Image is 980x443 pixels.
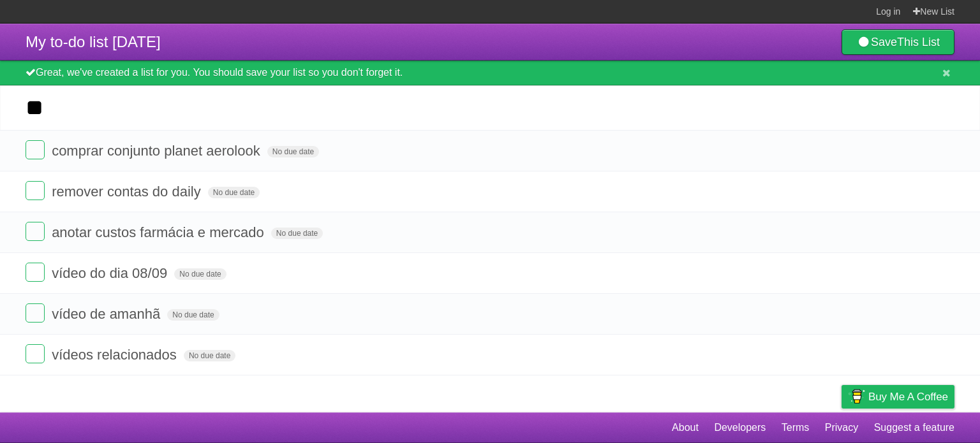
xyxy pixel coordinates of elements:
span: vídeo do dia 08/09 [52,265,170,281]
label: Done [26,140,45,159]
a: Suggest a feature [874,416,954,440]
span: vídeos relacionados [52,347,180,363]
span: No due date [184,350,235,361]
label: Done [26,222,45,241]
label: Done [26,181,45,200]
span: Buy me a coffee [868,386,948,408]
span: No due date [174,268,226,280]
span: vídeo de amanhã [52,306,163,322]
label: Done [26,303,45,323]
span: remover contas do daily [52,184,204,200]
a: About [672,416,699,440]
a: SaveThis List [842,29,954,55]
a: Terms [782,416,810,440]
span: No due date [167,309,219,321]
label: Done [26,344,45,363]
span: My to-do list [DATE] [26,33,161,50]
span: No due date [271,228,323,239]
span: anotar custos farmácia e mercado [52,224,267,240]
span: No due date [208,187,260,198]
b: This List [897,36,940,48]
a: Privacy [825,416,858,440]
span: comprar conjunto planet aerolook [52,143,264,159]
a: Buy me a coffee [842,385,954,409]
img: Buy me a coffee [848,386,865,407]
span: No due date [267,146,319,157]
label: Done [26,263,45,282]
a: Developers [714,416,766,440]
